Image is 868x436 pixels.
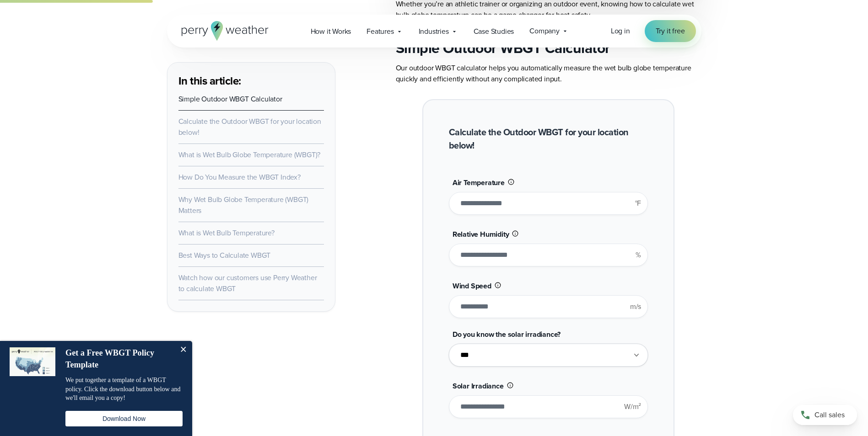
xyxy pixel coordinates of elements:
span: Air Temperature [453,177,505,188]
span: Do you know the solar irradiance? [453,329,561,340]
span: Solar Irradiance [453,381,504,391]
h2: Calculate the Outdoor WBGT for your location below! [449,126,648,152]
a: Simple Outdoor WBGT Calculator [178,94,282,104]
span: Industries [419,26,449,37]
span: How it Works [311,26,351,37]
span: Try it free [656,26,685,37]
span: Call sales [814,409,845,420]
button: Close [174,341,192,359]
a: Best Ways to Calculate WBGT [178,250,271,261]
span: Features [367,26,394,37]
a: How Do You Measure the WBGT Index? [178,172,301,182]
button: Download Now [65,411,183,426]
a: What is Wet Bulb Globe Temperature (WBGT)? [178,149,321,160]
a: Call sales [793,405,857,425]
span: Company [529,26,560,37]
a: Case Studies [466,22,522,41]
h3: In this article: [178,74,324,88]
span: Case Studies [474,26,514,37]
a: What is Wet Bulb Temperature? [178,228,275,238]
span: Wind Speed [453,281,491,291]
span: Relative Humidity [453,229,509,239]
a: How it Works [303,22,359,41]
img: dialog featured image [10,347,55,376]
a: Log in [611,26,630,37]
h4: Get a Free WBGT Policy Template [65,347,173,371]
h2: Simple Outdoor WBGT Calculator [396,39,701,57]
a: Watch how our customers use Perry Weather to calculate WBGT [178,272,317,294]
a: Why Wet Bulb Globe Temperature (WBGT) Matters [178,194,309,216]
a: Calculate the Outdoor WBGT for your location below! [178,116,321,138]
span: Log in [611,26,630,36]
a: Try it free [645,20,696,42]
p: We put together a template of a WBGT policy. Click the download button below and we'll email you ... [65,376,183,403]
p: Our outdoor WBGT calculator helps you automatically measure the wet bulb globe temperature quickl... [396,63,701,85]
